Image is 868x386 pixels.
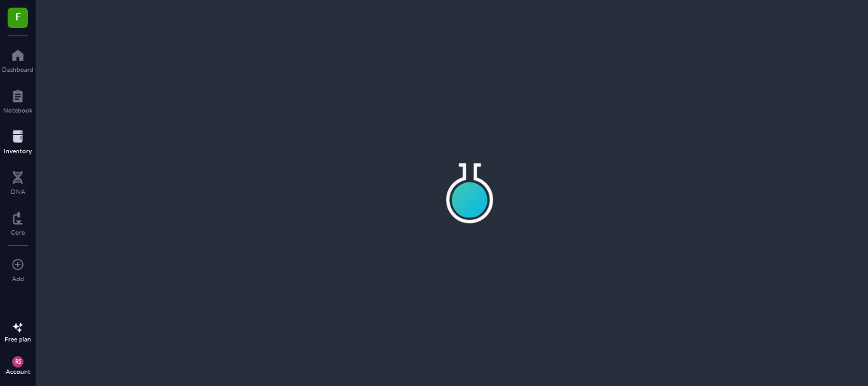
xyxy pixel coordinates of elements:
div: Inventory [4,147,32,155]
div: Free plan [4,335,31,343]
a: DNA [11,167,25,195]
a: Dashboard [2,45,34,73]
div: Core [11,228,25,236]
a: Notebook [3,86,32,114]
div: Notebook [3,106,32,114]
div: Account [6,368,31,375]
div: DNA [11,188,25,195]
a: Inventory [4,127,32,155]
div: Add [12,275,24,282]
a: Core [11,208,25,236]
div: Dashboard [2,65,34,73]
span: RS [15,359,20,365]
span: F [15,8,21,24]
